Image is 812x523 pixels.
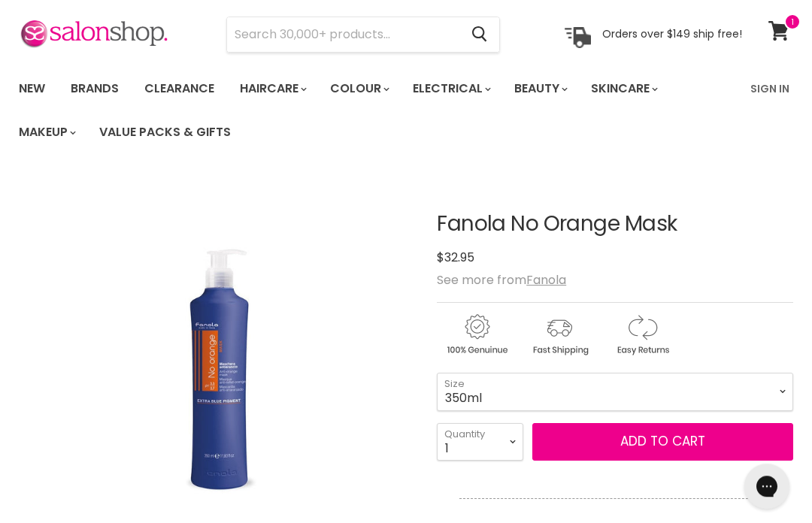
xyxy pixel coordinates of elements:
[602,306,682,352] img: returns.gif
[437,306,517,352] img: genuine.gif
[580,67,667,98] a: Skincare
[520,306,599,352] img: shipping.gif
[88,110,242,142] a: Value Packs & Gifts
[532,417,793,455] button: Add to cart
[741,67,798,98] a: Sign In
[437,265,566,283] span: See more from
[437,417,523,455] select: Quantity
[8,110,85,142] a: Makeup
[503,67,577,98] a: Beauty
[437,243,474,260] span: $32.95
[602,21,742,35] p: Orders over $149 ship free!
[319,67,398,98] a: Colour
[401,67,500,98] a: Electrical
[8,67,56,98] a: New
[59,67,130,98] a: Brands
[459,11,499,46] button: Search
[227,11,459,46] input: Search
[226,11,500,47] form: Product
[229,67,316,98] a: Haircare
[8,61,741,148] ul: Main menu
[437,207,793,230] h1: Fanola No Orange Mask
[620,426,705,444] span: Add to cart
[133,67,226,98] a: Clearance
[526,265,566,283] a: Fanola
[737,452,797,508] iframe: Gorgias live chat messenger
